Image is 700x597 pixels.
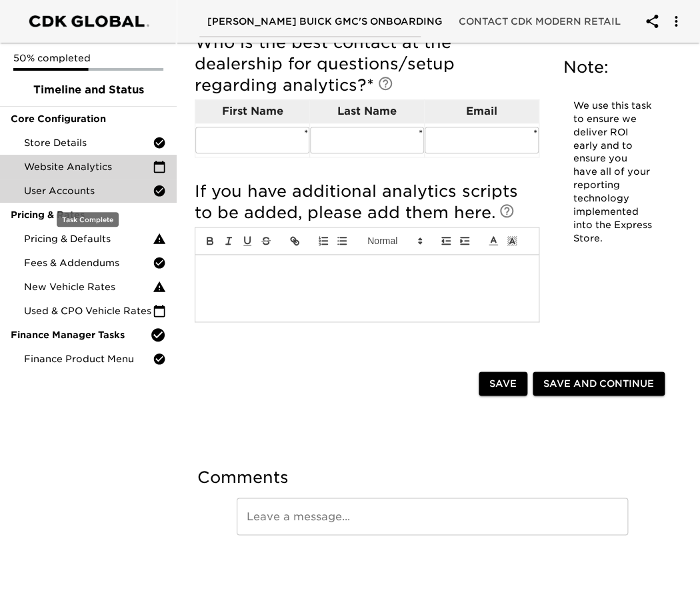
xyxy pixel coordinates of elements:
[24,160,153,173] span: Website Analytics
[24,304,153,318] span: Used & CPO Vehicle Rates
[459,13,621,30] span: Contact CDK Modern Retail
[563,57,662,78] h5: Note:
[24,280,153,293] span: New Vehicle Rates
[24,352,153,366] span: Finance Product Menu
[573,99,652,245] p: We use this task to ensure we deliver ROI early and to ensure you have all of your reporting tech...
[195,32,539,96] h5: Who is the best contact at the dealership for questions/setup regarding analytics?
[425,103,539,119] p: Email
[533,372,665,396] button: Save and Continue
[660,5,692,37] button: account of current user
[24,256,153,269] span: Fees & Addendums
[195,103,309,119] p: First Name
[479,372,527,396] button: Save
[13,51,163,65] p: 50% completed
[24,184,153,197] span: User Accounts
[310,103,424,119] p: Last Name
[195,181,539,223] h5: If you have additional analytics scripts to be added, please add them here.
[24,136,153,149] span: Store Details
[11,208,166,221] span: Pricing & Rates
[11,328,150,342] span: Finance Manager Tasks
[24,232,153,245] span: Pricing & Defaults
[489,376,517,392] span: Save
[197,466,667,488] h5: Comments
[543,376,654,392] span: Save and Continue
[636,5,668,37] button: account of current user
[11,112,166,125] span: Core Configuration
[207,13,443,30] span: [PERSON_NAME] Buick GMC's Onboarding
[11,82,166,98] span: Timeline and Status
